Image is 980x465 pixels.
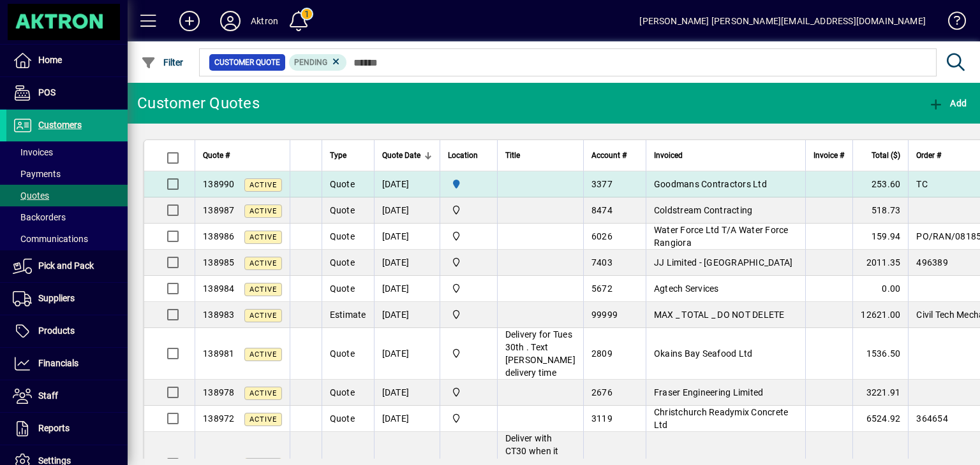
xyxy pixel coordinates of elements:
[203,231,235,241] span: 138986
[872,148,900,162] span: Total ($)
[249,415,277,424] span: Active
[203,257,235,268] span: 138985
[6,45,128,76] a: Home
[374,171,440,197] td: [DATE]
[38,325,75,336] span: Products
[916,413,948,424] span: 364654
[294,58,327,67] span: Pending
[591,148,627,162] span: Account #
[852,406,908,432] td: 6524.92
[928,98,967,108] span: Add
[654,225,789,248] span: Water Force Ltd T/A Water Force Rangiora
[654,179,767,189] span: Goodmans Contractors Ltd
[13,147,53,157] span: Invoices
[203,387,235,397] span: 138978
[13,212,66,222] span: Backorders
[6,77,128,109] a: POS
[330,413,355,424] span: Quote
[374,224,440,250] td: [DATE]
[137,93,260,113] div: Customer Quotes
[852,380,908,406] td: 3221.91
[38,261,94,271] span: Pick and Pack
[249,259,277,268] span: Active
[141,57,184,68] span: Filter
[374,406,440,432] td: [DATE]
[374,276,440,302] td: [DATE]
[38,390,58,401] span: Staff
[852,328,908,380] td: 1536.50
[505,148,575,162] div: Title
[203,179,235,189] span: 138990
[6,283,128,315] a: Suppliers
[852,171,908,197] td: 253.60
[38,358,78,368] span: Financials
[13,190,49,201] span: Quotes
[448,148,489,162] div: Location
[6,315,128,347] a: Products
[330,205,355,215] span: Quote
[448,177,489,191] span: HAMILTON
[330,179,355,189] span: Quote
[382,148,420,162] span: Quote Date
[591,413,612,424] span: 3119
[654,205,753,215] span: Coldstream Contracting
[654,348,753,359] span: Okains Bay Seafood Ltd
[330,310,366,320] span: Estimate
[6,348,128,380] a: Financials
[916,257,948,268] span: 496389
[249,389,277,397] span: Active
[852,302,908,328] td: 12621.00
[6,228,128,250] a: Communications
[448,308,489,322] span: Central
[214,56,280,69] span: Customer Quote
[169,10,210,32] button: Add
[289,54,347,71] mat-chip: Pending Status: Pending
[249,350,277,359] span: Active
[591,148,638,162] div: Account #
[330,257,355,268] span: Quote
[639,11,926,31] div: [PERSON_NAME] [PERSON_NAME][EMAIL_ADDRESS][DOMAIN_NAME]
[654,257,793,268] span: JJ Limited - [GEOGRAPHIC_DATA]
[916,148,941,162] span: Order #
[6,380,128,412] a: Staff
[852,250,908,276] td: 2011.35
[374,250,440,276] td: [DATE]
[13,169,61,179] span: Payments
[591,310,618,320] span: 99999
[203,148,230,162] span: Quote #
[448,347,489,361] span: Central
[374,197,440,224] td: [DATE]
[654,148,798,162] div: Invoiced
[203,148,282,162] div: Quote #
[249,233,277,241] span: Active
[591,387,612,397] span: 2676
[654,148,683,162] span: Invoiced
[38,423,70,433] span: Reports
[591,205,612,215] span: 8474
[654,407,789,430] span: Christchurch Readymix Concrete Ltd
[6,413,128,445] a: Reports
[249,207,277,215] span: Active
[852,276,908,302] td: 0.00
[330,148,346,162] span: Type
[852,197,908,224] td: 518.73
[448,282,489,296] span: Central
[249,311,277,320] span: Active
[6,141,128,163] a: Invoices
[591,257,612,268] span: 7403
[448,203,489,217] span: Central
[330,387,355,397] span: Quote
[505,329,575,378] span: Delivery for Tues 30th . Text [PERSON_NAME] delivery time
[138,51,187,74] button: Filter
[591,348,612,359] span: 2809
[203,348,235,359] span: 138981
[330,231,355,241] span: Quote
[203,283,235,294] span: 138984
[374,380,440,406] td: [DATE]
[6,250,128,282] a: Pick and Pack
[916,179,928,189] span: TC
[210,10,251,32] button: Profile
[591,231,612,241] span: 6026
[591,283,612,294] span: 5672
[249,285,277,294] span: Active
